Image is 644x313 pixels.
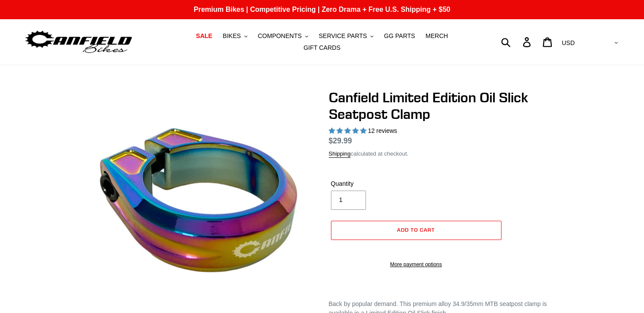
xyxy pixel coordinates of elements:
[421,30,452,42] a: MERCH
[329,127,368,134] span: 4.92 stars
[329,150,351,158] a: Shipping
[368,127,397,134] span: 12 reviews
[329,150,560,158] div: calculated at checkout.
[329,89,560,123] h1: Canfield Limited Edition Oil Slick Seatpost Clamp
[254,30,313,42] button: COMPONENTS
[24,28,133,56] img: Canfield Bikes
[319,32,367,40] span: SERVICE PARTS
[506,32,528,52] input: Search
[379,30,419,42] a: GG PARTS
[331,221,501,240] button: Add to cart
[258,32,302,40] span: COMPONENTS
[329,136,352,145] span: $29.99
[314,30,378,42] button: SERVICE PARTS
[223,32,241,40] span: BIKES
[219,30,252,42] button: BIKES
[425,32,448,40] span: MERCH
[331,179,414,188] label: Quantity
[299,42,345,54] a: GIFT CARDS
[196,32,212,40] span: SALE
[191,30,216,42] a: SALE
[331,261,501,268] a: More payment options
[303,44,341,52] span: GIFT CARDS
[397,226,435,233] span: Add to cart
[384,32,415,40] span: GG PARTS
